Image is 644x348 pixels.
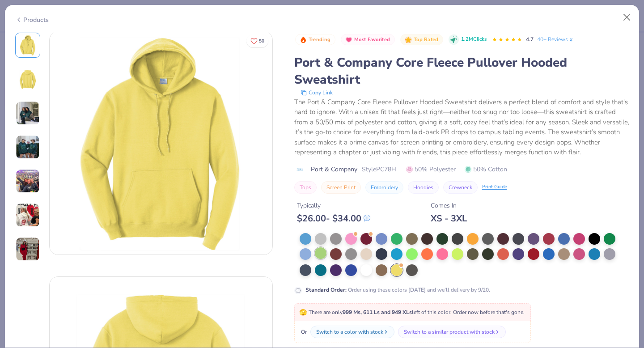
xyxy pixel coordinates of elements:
[17,34,38,56] img: Front
[408,181,439,194] button: Hoodies
[354,37,390,42] span: Most Favorited
[294,54,629,88] div: Port & Company Core Fleece Pullover Hooded Sweatshirt
[404,328,495,336] div: Switch to a similar product with stock
[362,165,396,174] span: Style PC78H
[405,36,412,43] img: Top Rated sort
[299,308,307,317] span: 🫣
[309,37,330,42] span: Trending
[300,36,307,43] img: Trending sort
[311,165,357,174] span: Port & Company
[299,309,525,316] span: There are only left of this color. Order now before that's gone.
[305,286,347,293] strong: Standard Order :
[365,181,403,194] button: Embroidery
[443,181,478,194] button: Crewneck
[398,326,506,338] button: Switch to a similar product with stock
[16,135,40,159] img: User generated content
[298,88,335,97] button: copy to clipboard
[299,328,307,336] span: Or
[345,36,352,43] img: Most Favorited sort
[526,36,534,43] span: 4.7
[297,201,370,210] div: Typically
[294,97,629,157] div: The Port & Company Core Fleece Pullover Hooded Sweatshirt delivers a perfect blend of comfort and...
[461,36,487,43] span: 1.2M Clicks
[15,15,49,25] div: Products
[341,34,395,46] button: Badge Button
[259,39,264,43] span: 50
[406,165,456,174] span: 50% Polyester
[17,68,38,90] img: Back
[400,34,443,46] button: Badge Button
[305,286,490,294] div: Order using these colors [DATE] and we’ll delivery by 9/20.
[246,34,268,47] button: Like
[310,326,394,338] button: Switch to a color with stock
[343,309,412,316] strong: 999 Ms, 611 Ls and 949 XLs
[16,169,40,193] img: User generated content
[431,201,467,210] div: Comes In
[619,9,636,26] button: Close
[492,33,522,47] div: 4.7 Stars
[321,181,361,194] button: Screen Print
[16,203,40,227] img: User generated content
[482,183,507,191] div: Print Guide
[431,213,467,224] div: XS - 3XL
[294,181,317,194] button: Tops
[414,37,439,42] span: Top Rated
[316,328,383,336] div: Switch to a color with stock
[465,165,507,174] span: 50% Cotton
[16,237,40,261] img: User generated content
[297,213,370,224] div: $ 26.00 - $ 34.00
[50,32,272,255] img: Front
[537,35,574,43] a: 40+ Reviews
[294,166,306,173] img: brand logo
[16,101,40,125] img: User generated content
[295,34,335,46] button: Badge Button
